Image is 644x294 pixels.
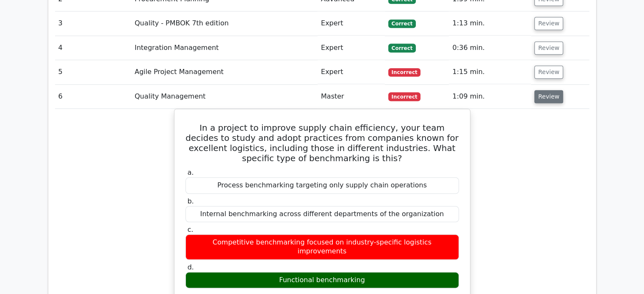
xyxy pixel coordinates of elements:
span: b. [188,197,194,205]
div: Process benchmarking targeting only supply chain operations [185,177,459,194]
td: Expert [318,11,385,36]
td: Expert [318,36,385,60]
span: Correct [388,19,416,28]
div: Competitive benchmarking focused on industry-specific logistics improvements [185,234,459,260]
button: Review [534,90,563,103]
td: 1:15 min. [449,60,531,84]
span: Correct [388,44,416,52]
span: Incorrect [388,68,421,77]
span: Incorrect [388,92,421,101]
button: Review [534,17,563,30]
td: Quality Management [131,85,318,109]
div: Functional benchmarking [185,272,459,289]
td: Quality - PMBOK 7th edition [131,11,318,36]
td: 0:36 min. [449,36,531,60]
td: 1:09 min. [449,85,531,109]
div: Internal benchmarking across different departments of the organization [185,206,459,223]
span: d. [188,263,194,271]
h5: In a project to improve supply chain efficiency, your team decides to study and adopt practices f... [185,123,460,163]
span: a. [188,168,194,176]
button: Review [534,41,563,55]
td: Expert [318,60,385,84]
td: 3 [55,11,131,36]
span: c. [188,225,193,234]
td: 6 [55,85,131,109]
td: 4 [55,36,131,60]
td: Master [318,85,385,109]
td: Integration Management [131,36,318,60]
td: Agile Project Management [131,60,318,84]
button: Review [534,66,563,79]
td: 1:13 min. [449,11,531,36]
td: 5 [55,60,131,84]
